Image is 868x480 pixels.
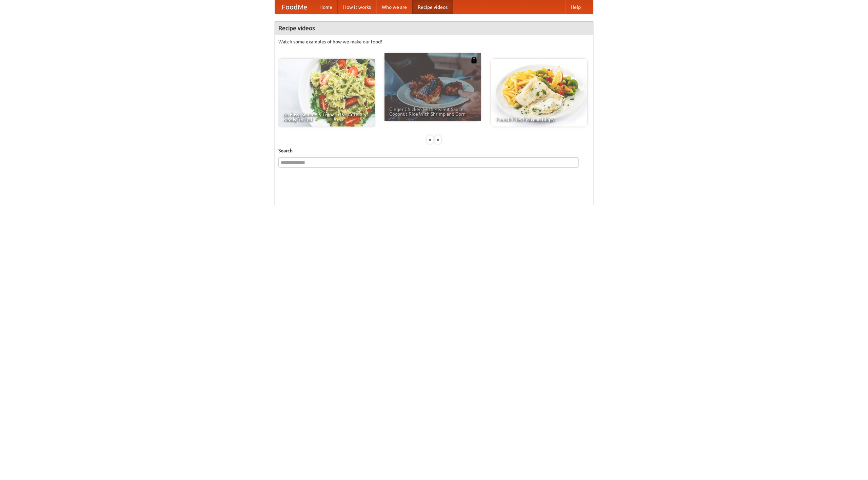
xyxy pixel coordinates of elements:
[376,0,412,14] a: Who we are
[275,0,314,14] a: FoodMe
[275,21,593,35] h4: Recipe videos
[565,0,586,14] a: Help
[338,0,376,14] a: How it works
[278,147,590,154] h5: Search
[412,0,453,14] a: Recipe videos
[283,112,370,122] span: An Easy, Summery Tomato Pasta That's Ready for Fall
[278,59,375,127] a: An Easy, Summery Tomato Pasta That's Ready for Fall
[427,135,433,144] div: «
[496,117,583,122] span: French Fries Fish and Chips
[314,0,338,14] a: Home
[435,135,441,144] div: »
[491,59,587,127] a: French Fries Fish and Chips
[471,57,477,63] img: 483408.png
[278,38,590,45] p: Watch some examples of how we make our food!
